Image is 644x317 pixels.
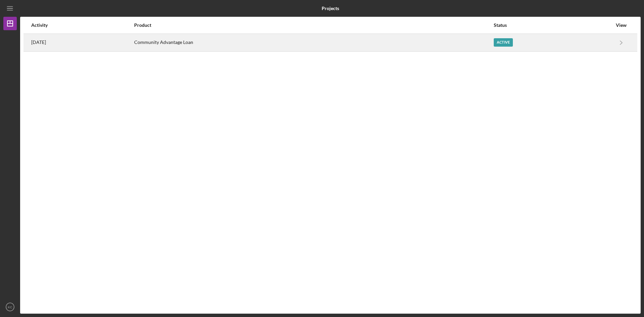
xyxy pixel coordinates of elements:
div: Community Advantage Loan [134,34,493,51]
div: Active [494,38,513,47]
div: View [613,22,630,28]
div: Activity [31,22,133,28]
button: KC [3,300,17,314]
time: 2025-09-30 22:41 [31,40,46,45]
text: KC [8,305,12,309]
div: Product [134,22,493,28]
div: Status [494,22,612,28]
b: Projects [322,6,339,11]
